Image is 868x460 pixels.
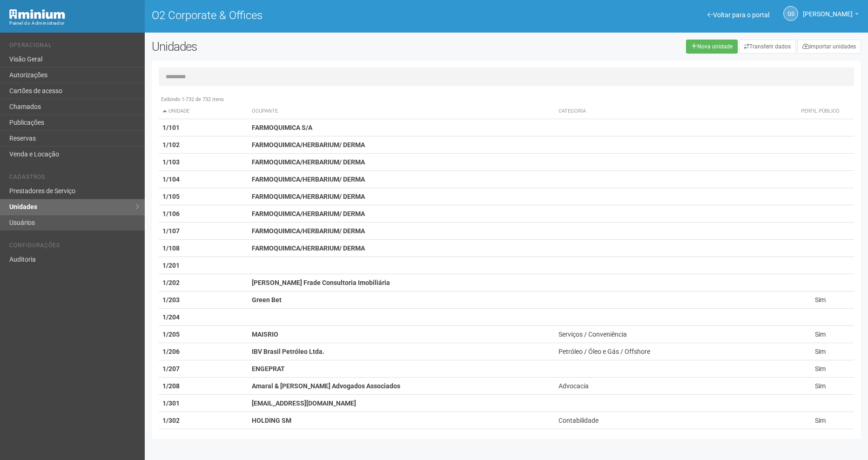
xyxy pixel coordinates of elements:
a: Importar unidades [797,40,861,54]
strong: 1/206 [162,348,180,355]
strong: 1/101 [162,124,180,131]
strong: 1/102 [162,141,180,149]
strong: 1/103 [162,158,180,166]
strong: FARMOQUIMICA/HERBARIUM/ DERMA [252,141,365,149]
strong: Green Bet [252,296,282,304]
strong: 1/203 [162,296,180,304]
strong: FARMOQUIMICA/HERBARIUM/ DERMA [252,227,365,235]
strong: 1/205 [162,331,180,338]
span: Sim [815,365,826,372]
strong: [EMAIL_ADDRESS][DOMAIN_NAME] [252,399,356,407]
strong: 1/105 [162,193,180,200]
a: Transferir dados [739,40,796,54]
strong: 1/207 [162,365,180,372]
strong: FARMOQUIMICA/HERBARIUM/ DERMA [252,158,365,166]
th: Perfil público: activate to sort column ascending [787,104,854,119]
h1: O2 Corporate & Offices [152,9,499,21]
span: Sim [815,296,826,304]
strong: [PERSON_NAME] Frade Consultoria Imobiliária [252,279,390,286]
a: GS [783,6,798,21]
li: Operacional [9,42,138,52]
td: Serviços / Conveniência [555,326,787,343]
li: Configurações [9,242,138,252]
strong: 1/107 [162,227,180,235]
strong: HOLDING SM [252,417,291,424]
strong: 1/208 [162,382,180,390]
td: Administração / Imobiliária [555,429,787,446]
strong: 1/106 [162,210,180,217]
strong: 1/108 [162,244,180,252]
strong: Amaral & [PERSON_NAME] Advogados Associados [252,382,400,390]
img: Minium [9,9,65,19]
th: Unidade: activate to sort column descending [159,104,248,119]
strong: IBV Brasil Petróleo Ltda. [252,348,324,355]
strong: 1/201 [162,262,180,269]
strong: 1/202 [162,279,180,286]
a: Nova unidade [686,40,738,54]
strong: FARMOQUIMICA/HERBARIUM/ DERMA [252,176,365,183]
strong: 1/301 [162,399,180,407]
div: Exibindo 1-732 de 732 itens [159,95,854,104]
strong: 1/302 [162,417,180,424]
strong: FARMOQUIMICA/HERBARIUM/ DERMA [252,193,365,200]
span: Sim [815,331,826,338]
div: Painel do Administrador [9,19,138,27]
td: Petróleo / Óleo e Gás / Offshore [555,343,787,360]
strong: FARMOQUIMICA/HERBARIUM/ DERMA [252,210,365,217]
td: Contabilidade [555,412,787,429]
a: [PERSON_NAME] [803,12,859,19]
strong: 1/204 [162,313,180,321]
th: Categoria: activate to sort column ascending [555,104,787,119]
span: Sim [815,348,826,355]
strong: 1/104 [162,176,180,183]
span: Gabriela Souza [803,1,853,18]
h2: Unidades [152,40,439,54]
strong: FARMOQUIMICA/HERBARIUM/ DERMA [252,244,365,252]
strong: ENGEPRAT [252,365,285,372]
strong: MAISRIO [252,331,278,338]
li: Cadastros [9,174,138,183]
td: Advocacia [555,378,787,395]
strong: FARMOQUIMICA S/A [252,124,312,131]
th: Ocupante: activate to sort column ascending [248,104,555,119]
a: Voltar para o portal [707,11,769,19]
span: Sim [815,417,826,424]
span: Sim [815,382,826,390]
